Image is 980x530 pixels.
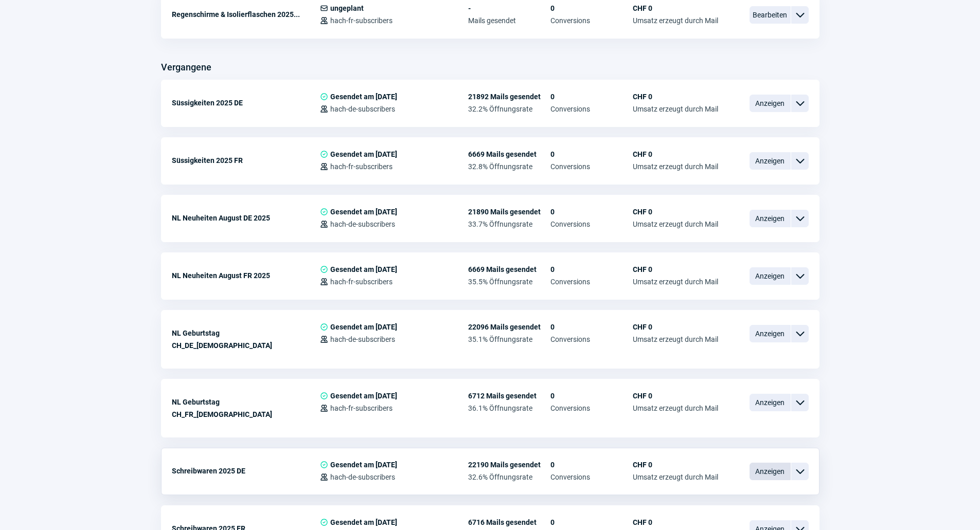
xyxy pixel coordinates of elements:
div: NL Geburtstag CH_FR_[DEMOGRAPHIC_DATA] [172,392,320,425]
span: hach-fr-subscribers [330,404,393,412]
span: CHF 0 [633,392,718,400]
span: Anzeigen [750,325,791,342]
h3: Vergangene [161,59,211,76]
span: hach-de-subscribers [330,220,395,228]
span: 0 [550,518,633,526]
span: hach-de-subscribers [330,473,395,481]
span: Gesendet am [DATE] [330,265,397,273]
span: Anzeigen [750,152,791,170]
span: Gesendet am [DATE] [330,93,397,101]
span: Conversions [550,335,633,343]
span: 32.2% Öffnungsrate [468,105,550,113]
span: CHF 0 [633,265,718,273]
span: Gesendet am [DATE] [330,518,397,526]
span: 22096 Mails gesendet [468,323,550,331]
span: 0 [550,461,633,469]
span: 6669 Mails gesendet [468,265,550,273]
span: 21892 Mails gesendet [468,93,550,101]
span: 33.7% Öffnungsrate [468,220,550,228]
span: 36.1% Öffnungsrate [468,404,550,412]
span: Conversions [550,278,633,286]
span: 6712 Mails gesendet [468,392,550,400]
span: Umsatz erzeugt durch Mail [633,404,718,412]
span: hach-de-subscribers [330,335,395,343]
span: hach-fr-subscribers [330,162,393,171]
span: hach-de-subscribers [330,105,395,113]
span: Umsatz erzeugt durch Mail [633,16,718,25]
span: 0 [550,392,633,400]
span: 0 [550,323,633,331]
span: hach-fr-subscribers [330,278,393,286]
span: Conversions [550,105,633,113]
div: Süssigkeiten 2025 FR [172,150,320,171]
span: 22190 Mails gesendet [468,461,550,469]
div: Regenschirme & Isolierflaschen 2025... [172,4,320,25]
span: Conversions [550,16,633,25]
span: Bearbeiten [750,6,791,24]
span: Umsatz erzeugt durch Mail [633,105,718,113]
span: Conversions [550,473,633,481]
span: Anzeigen [750,210,791,227]
span: 0 [550,265,633,273]
span: CHF 0 [633,150,718,158]
span: 21890 Mails gesendet [468,208,550,216]
span: Gesendet am [DATE] [330,150,397,158]
span: hach-fr-subscribers [330,16,393,25]
span: 0 [550,93,633,101]
div: Süssigkeiten 2025 DE [172,93,320,113]
span: Gesendet am [DATE] [330,323,397,331]
span: CHF 0 [633,461,718,469]
span: Gesendet am [DATE] [330,461,397,469]
span: 0 [550,4,633,12]
span: CHF 0 [633,208,718,216]
span: Umsatz erzeugt durch Mail [633,162,718,171]
span: CHF 0 [633,323,718,331]
span: - [468,4,550,12]
span: Anzeigen [750,463,791,480]
span: Mails gesendet [468,16,550,25]
span: Gesendet am [DATE] [330,392,397,400]
span: 0 [550,208,633,216]
span: Umsatz erzeugt durch Mail [633,278,718,286]
span: Anzeigen [750,95,791,112]
span: 35.5% Öffnungsrate [468,278,550,286]
span: Anzeigen [750,394,791,411]
span: 0 [550,150,633,158]
span: CHF 0 [633,518,718,526]
span: 32.8% Öffnungsrate [468,162,550,171]
span: 35.1% Öffnungsrate [468,335,550,343]
span: Conversions [550,220,633,228]
span: Umsatz erzeugt durch Mail [633,220,718,228]
span: Conversions [550,162,633,171]
div: NL Geburtstag CH_DE_[DEMOGRAPHIC_DATA] [172,323,320,356]
div: NL Neuheiten August FR 2025 [172,265,320,286]
span: CHF 0 [633,93,718,101]
span: 6669 Mails gesendet [468,150,550,158]
span: 6716 Mails gesendet [468,518,550,526]
div: Schreibwaren 2025 DE [172,461,320,481]
span: Conversions [550,404,633,412]
span: 32.6% Öffnungsrate [468,473,550,481]
div: NL Neuheiten August DE 2025 [172,208,320,228]
span: Umsatz erzeugt durch Mail [633,473,718,481]
span: CHF 0 [633,4,718,12]
span: Gesendet am [DATE] [330,208,397,216]
span: Umsatz erzeugt durch Mail [633,335,718,343]
span: Anzeigen [750,267,791,285]
span: ungeplant [330,4,364,12]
